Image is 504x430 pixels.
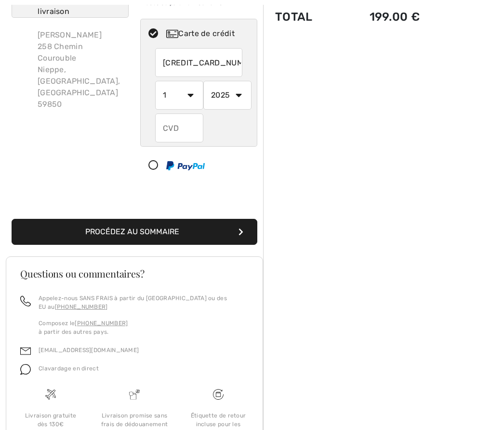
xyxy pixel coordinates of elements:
[166,30,178,38] img: Carte de crédit
[155,48,242,77] input: Numéro de la carte
[55,304,108,310] a: [PHONE_NUMBER]
[275,0,337,33] td: Total
[12,219,257,245] button: Procédez au sommaire
[166,28,251,39] div: Carte de crédit
[213,389,224,400] img: Livraison gratuite dès 130&#8364;
[30,22,129,118] div: [PERSON_NAME] 258 Chemin Courouble Nieppe, [GEOGRAPHIC_DATA], [GEOGRAPHIC_DATA] 59850
[166,161,205,170] img: PayPal
[39,347,139,354] a: [EMAIL_ADDRESS][DOMAIN_NAME]
[20,296,31,306] img: call
[39,319,249,336] p: Composez le à partir des autres pays.
[20,364,31,375] img: chat
[155,114,203,142] input: CVD
[39,294,249,311] p: Appelez-nous SANS FRAIS à partir du [GEOGRAPHIC_DATA] ou des EU au
[39,365,99,372] span: Clavardage en direct
[20,269,249,278] h3: Questions ou commentaires?
[337,0,420,33] td: 199.00 €
[20,346,31,356] img: email
[45,389,56,400] img: Livraison gratuite dès 130&#8364;
[129,389,140,400] img: Livraison promise sans frais de dédouanement surprise&nbsp;!
[75,320,128,327] a: [PHONE_NUMBER]
[16,411,85,429] div: Livraison gratuite dès 130€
